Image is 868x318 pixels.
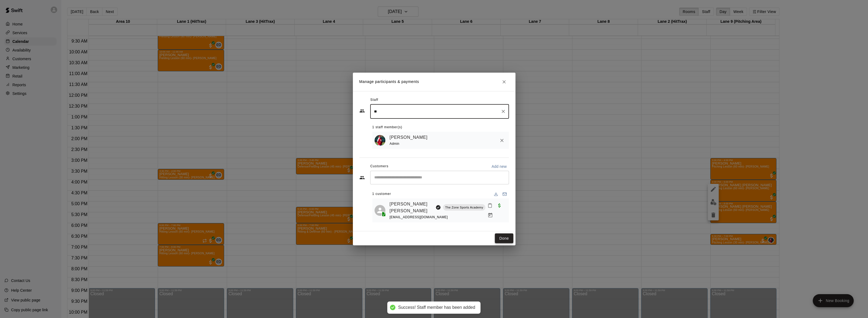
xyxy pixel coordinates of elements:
button: Add new [489,162,509,171]
span: Staff [370,96,378,104]
span: Admin [390,142,399,146]
div: Search staff [370,104,509,118]
button: Close [499,77,509,87]
img: Kyle Bunn [375,135,385,146]
span: 1 staff member(s) [372,123,402,132]
div: Wells Payne [375,205,385,216]
p: The Zone Sports Academy [445,205,483,210]
svg: Staff [359,108,365,114]
svg: Booking Owner [435,205,441,210]
span: Customers [370,162,388,171]
span: [EMAIL_ADDRESS][DOMAIN_NAME] [390,215,448,219]
p: Manage participants & payments [359,79,419,85]
button: Done [495,233,513,243]
button: Manage bookings & payment [485,210,495,220]
svg: Customers [359,175,365,180]
button: Mark attendance [485,201,495,210]
p: Add new [492,164,507,169]
span: 1 customer [372,190,391,198]
button: Download list [492,190,500,198]
span: Paid with Card [495,203,504,207]
button: Email participants [500,190,509,198]
div: Success! Staff member has been added [398,305,475,310]
button: Remove [497,136,507,145]
a: [PERSON_NAME] [PERSON_NAME] [390,201,433,214]
div: Start typing to search customers... [370,171,509,184]
a: [PERSON_NAME] [390,134,428,141]
button: Clear [499,108,507,115]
